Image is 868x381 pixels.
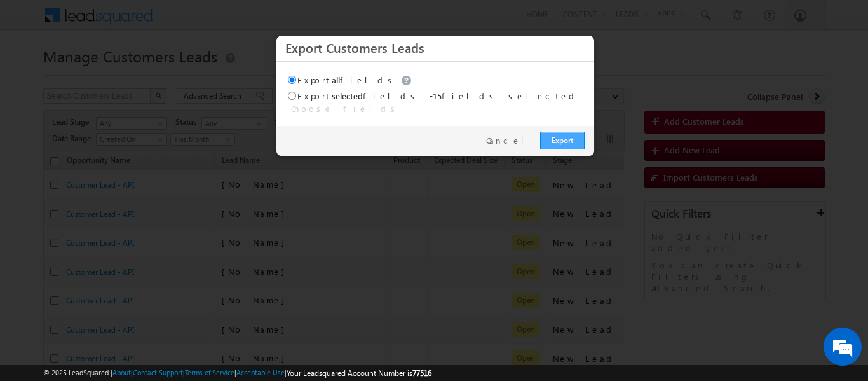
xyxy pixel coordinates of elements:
input: Exportselectedfields [288,92,296,100]
span: 77516 [412,368,431,378]
div: Minimize live chat window [208,6,239,37]
a: Terms of Service [185,368,234,377]
span: all [332,74,340,85]
span: - fields selected [430,90,579,101]
a: Cancel [486,135,534,146]
a: Contact Support [133,368,183,377]
input: Exportallfields [288,76,296,84]
img: d_60004797649_company_0_60004797649 [22,67,53,83]
em: Start Chat [173,294,231,311]
textarea: Type your message and hit 'Enter' [17,118,232,283]
span: © 2025 LeadSquared | | | | | [43,367,431,379]
span: selected [332,90,363,101]
a: Export [540,132,585,149]
div: Chat with us now [66,67,214,83]
span: - [288,103,400,114]
a: Choose fields [291,103,400,114]
label: Export fields [288,74,415,85]
a: Acceptable Use [236,368,285,377]
span: Your Leadsquared Account Number is [287,368,431,378]
label: Export fields [288,90,419,101]
h3: Export Customers Leads [285,36,585,59]
span: 15 [433,90,442,101]
a: About [112,368,131,377]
